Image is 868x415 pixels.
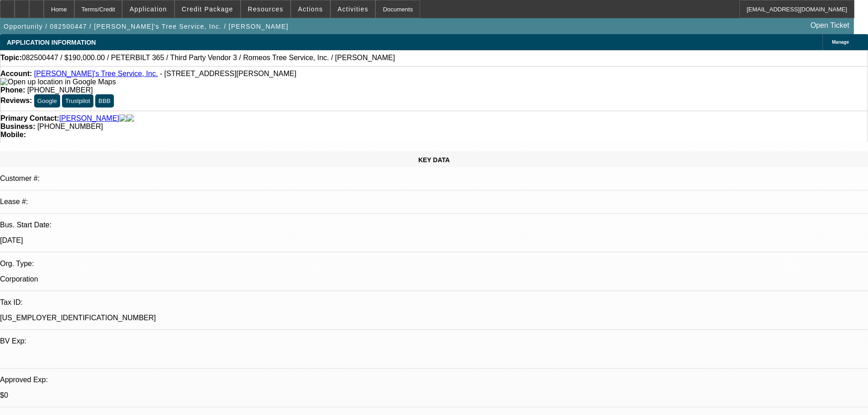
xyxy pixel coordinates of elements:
[0,123,35,130] strong: Business:
[0,78,116,86] a: View Google Maps
[119,114,127,123] img: facebook-icon.png
[182,5,233,13] span: Credit Package
[0,97,32,104] strong: Reviews:
[241,0,290,18] button: Resources
[95,94,114,108] button: BBB
[0,78,116,86] img: Open up location in Google Maps
[59,114,119,123] a: [PERSON_NAME]
[832,40,849,45] span: Manage
[331,0,375,18] button: Activities
[37,123,103,130] span: [PHONE_NUMBER]
[0,70,32,77] strong: Account:
[418,156,450,164] span: KEY DATA
[27,86,93,94] span: [PHONE_NUMBER]
[7,39,96,46] span: APPLICATION INFORMATION
[248,5,283,13] span: Resources
[127,114,134,123] img: linkedin-icon.png
[807,18,853,33] a: Open Ticket
[175,0,240,18] button: Credit Package
[338,5,369,13] span: Activities
[34,70,158,77] a: [PERSON_NAME]'s Tree Service, Inc.
[0,86,25,94] strong: Phone:
[0,54,22,62] strong: Topic:
[62,94,93,108] button: Trustpilot
[4,23,288,30] span: Opportunity / 082500447 / [PERSON_NAME]'s Tree Service, Inc. / [PERSON_NAME]
[129,5,167,13] span: Application
[0,131,26,138] strong: Mobile:
[123,0,174,18] button: Application
[22,54,395,62] span: 082500447 / $190,000.00 / PETERBILT 365 / Third Party Vendor 3 / Romeos Tree Service, Inc. / [PER...
[298,5,323,13] span: Actions
[0,114,59,123] strong: Primary Contact:
[291,0,330,18] button: Actions
[34,94,60,108] button: Google
[160,70,297,77] span: - [STREET_ADDRESS][PERSON_NAME]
